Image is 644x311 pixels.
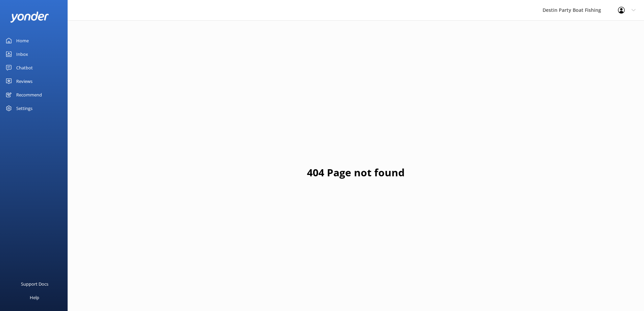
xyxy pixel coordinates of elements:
[30,291,39,304] div: Help
[16,34,29,47] div: Home
[21,277,48,291] div: Support Docs
[16,47,28,61] div: Inbox
[10,12,49,23] img: yonder-white-logo.png
[16,74,32,88] div: Reviews
[307,164,405,181] h1: 404 Page not found
[16,102,32,115] div: Settings
[16,88,42,102] div: Recommend
[16,61,33,74] div: Chatbot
